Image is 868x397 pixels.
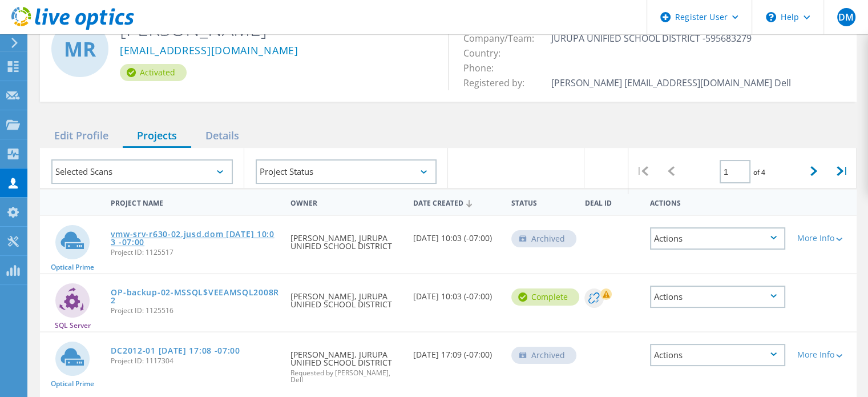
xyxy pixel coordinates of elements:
div: [PERSON_NAME], JURUPA UNIFIED SCHOOL DISTRICT [285,332,407,395]
span: Phone: [463,62,504,74]
div: Archived [511,230,576,247]
div: [DATE] 10:03 (-07:00) [407,274,506,312]
span: MR [64,39,96,59]
div: Selected Scans [51,159,233,184]
span: Company/Team: [463,32,545,45]
a: [EMAIL_ADDRESS][DOMAIN_NAME] [120,45,298,57]
span: Project ID: 1117304 [111,358,279,364]
span: DM [838,13,854,22]
div: Projects [123,125,191,148]
div: Actions [644,191,792,212]
svg: \n [766,12,776,22]
div: Actions [650,286,786,308]
span: Project ID: 1125517 [111,249,279,256]
a: vmw-srv-r630-02.jusd.dom [DATE] 10:03 -07:00 [111,230,279,246]
div: Status [506,191,579,212]
span: JURUPA UNIFIED SCHOOL DISTRICT -595683279 [551,32,762,45]
a: OP-backup-02-MSSQL$VEEAMSQL2008R2 [111,288,279,304]
span: Optical Prime [51,380,94,387]
div: Details [191,125,253,148]
div: [PERSON_NAME], JURUPA UNIFIED SCHOOL DISTRICT [285,274,407,320]
div: | [828,148,857,194]
div: Activated [120,64,187,81]
div: Owner [285,191,407,212]
div: Actions [650,227,786,250]
span: Requested by [PERSON_NAME], Dell [290,370,402,383]
div: Edit Profile [40,125,123,148]
div: [PERSON_NAME], JURUPA UNIFIED SCHOOL DISTRICT [285,216,407,262]
div: Deal Id [579,191,644,212]
div: [DATE] 10:03 (-07:00) [407,216,506,254]
div: Actions [650,344,786,366]
span: SQL Server [55,322,91,329]
div: More Info [797,234,850,242]
div: | [628,148,657,194]
td: [PERSON_NAME] [EMAIL_ADDRESS][DOMAIN_NAME] Dell [548,75,793,90]
span: Registered by: [463,77,535,89]
span: Country: [463,47,511,59]
a: DC2012-01 [DATE] 17:08 -07:00 [111,347,240,355]
div: Complete [511,288,579,306]
span: of 4 [753,167,765,177]
div: [DATE] 17:09 (-07:00) [407,332,506,370]
div: Date Created [407,191,506,213]
span: Project ID: 1125516 [111,307,279,314]
a: Live Optics Dashboard [11,24,134,32]
span: Optical Prime [51,264,94,271]
div: Archived [511,347,576,364]
div: Project Name [105,191,285,212]
div: More Info [797,351,850,359]
div: Project Status [256,159,437,184]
